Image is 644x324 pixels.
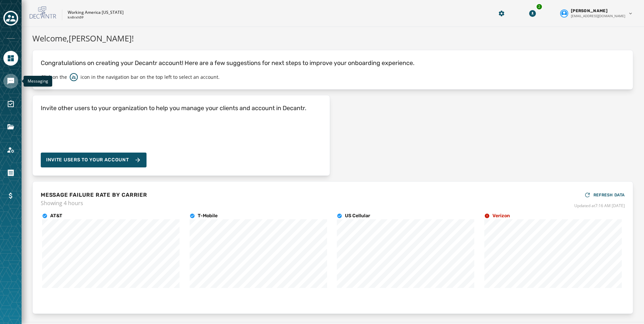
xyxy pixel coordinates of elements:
button: User settings [557,5,636,21]
a: Navigate to Surveys [3,97,18,111]
span: REFRESH DATA [593,192,625,198]
div: 2 [536,3,543,10]
p: icon in the navigation bar on the top left to select an account. [80,74,220,80]
button: Invite Users to your account [41,153,147,167]
a: Navigate to Messaging [3,74,18,89]
div: Messaging [24,76,52,87]
p: Congratulations on creating your Decantr account! Here are a few suggestions for next steps to im... [41,58,625,68]
h4: Verizon [492,213,510,219]
h4: AT&T [50,213,62,219]
button: Download Menu [526,7,539,20]
h4: US Cellular [345,213,370,219]
a: Navigate to Home [3,51,18,66]
a: Navigate to Account [3,142,18,157]
h1: Welcome, [PERSON_NAME] ! [32,32,633,44]
button: Toggle account select drawer [3,11,18,26]
h4: T-Mobile [198,213,218,219]
span: Showing 4 hours [41,199,147,207]
p: Click on the [41,74,67,80]
button: Manage global settings [495,7,508,20]
span: [EMAIL_ADDRESS][DOMAIN_NAME] [571,13,625,19]
span: Updated at 7:16 AM [DATE] [574,203,625,208]
a: Navigate to Files [3,120,18,134]
a: Navigate to Billing [3,188,18,203]
button: REFRESH DATA [584,190,625,200]
h4: Invite other users to your organization to help you manage your clients and account in Decantr. [41,103,307,113]
h4: MESSAGE FAILURE RATE BY CARRIER [41,191,147,199]
span: [PERSON_NAME] [571,8,608,13]
a: Navigate to Orders [3,165,18,180]
p: Working America [US_STATE] [68,10,124,15]
p: kn8rxh59 [68,15,84,20]
span: Invite Users to your account [46,157,129,163]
